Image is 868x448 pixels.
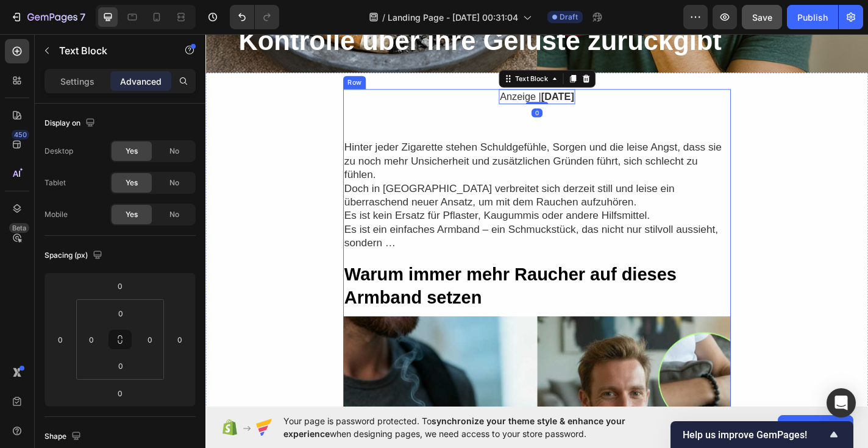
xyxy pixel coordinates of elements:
p: Hinter jeder Zigarette stehen Schuldgefühle, Sorgen und die leise Angst, dass sie zu noch mehr Un... [153,119,578,165]
button: Show survey - Help us improve GemPages! [683,427,841,442]
div: Desktop [44,146,73,157]
div: Shape [44,428,84,445]
input: 0px [108,304,133,322]
div: Beta [9,223,29,233]
p: Advanced [120,75,162,88]
span: Landing Page - [DATE] 00:31:04 [388,11,518,24]
button: Save [742,5,782,29]
input: 0 [51,330,69,349]
input: 0px [141,330,159,349]
span: Help us improve GemPages! [683,429,827,441]
div: Publish [797,11,828,24]
span: No [169,209,179,220]
input: 0 [171,330,189,349]
button: Allow access [778,415,853,439]
span: No [169,146,179,157]
div: Display on [44,115,98,132]
p: 7 [80,10,85,24]
input: 0px [82,330,101,349]
p: Doch in [GEOGRAPHIC_DATA] verbreitet sich derzeit still und leise ein überraschend neuer Ansatz, ... [153,165,578,195]
span: synchronize your theme style & enhance your experience [283,416,625,439]
strong: [DATE] [371,65,407,77]
div: Undo/Redo [230,5,279,29]
div: Open Intercom Messenger [827,388,856,418]
div: Text Block [339,46,380,57]
p: Anzeige | [325,64,407,78]
span: Yes [126,177,138,188]
input: 0 [108,277,132,295]
div: 450 [12,130,29,140]
span: Draft [560,12,578,23]
input: 0px [108,357,133,375]
span: No [169,177,179,188]
p: Es ist kein Ersatz für Pflaster, Kaugummis oder andere Hilfsmittel. [153,195,578,210]
div: Row [154,50,174,61]
p: Es ist ein einfaches Armband – ein Schmuckstück, das nicht nur stilvoll aussieht, sondern … [153,210,578,240]
p: Settings [60,75,94,88]
div: 0 [360,84,372,94]
p: Text Block [59,43,163,58]
span: Yes [126,209,138,220]
button: 7 [5,5,91,29]
iframe: Design area [205,32,868,408]
span: / [382,11,385,24]
span: Yes [126,146,138,157]
span: Save [752,12,772,23]
div: Tablet [44,177,66,188]
span: Your page is password protected. To when designing pages, we need access to your store password. [283,414,673,440]
strong: Warum immer mehr Raucher auf dieses Armband setzen [153,256,520,304]
input: 0 [108,384,132,402]
div: Spacing (px) [44,247,105,264]
button: Publish [787,5,838,29]
div: Mobile [44,209,68,220]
